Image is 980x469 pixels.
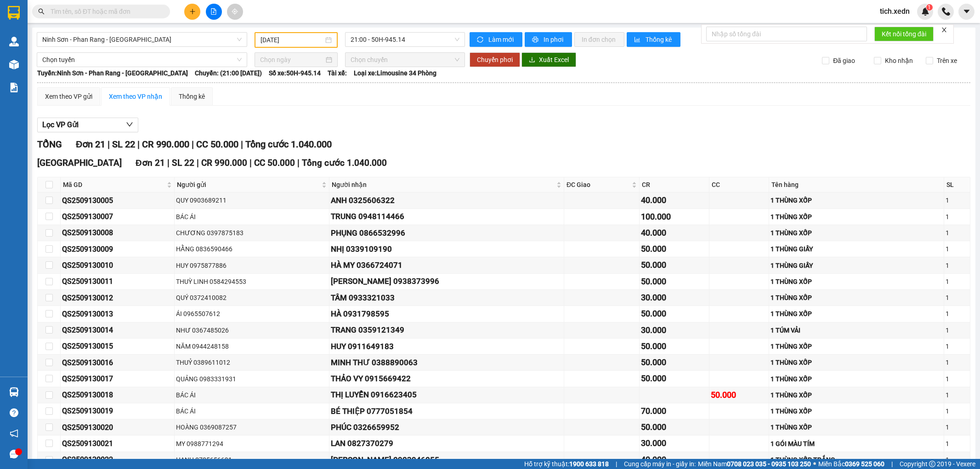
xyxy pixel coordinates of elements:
[331,324,562,336] div: TRANG 0359121349
[260,55,324,65] input: Chọn ngày
[711,389,767,401] div: 50.000
[946,439,969,449] div: 1
[38,8,45,15] span: search
[331,275,562,288] div: [PERSON_NAME] 0938373996
[641,453,707,466] div: 40.000
[331,421,562,434] div: PHÚC 0326659952
[881,56,917,66] span: Kho nhận
[176,422,328,432] div: HOÀNG 0369087257
[61,274,175,290] td: QS2509130011
[351,53,459,67] span: Chọn chuyến
[62,422,173,433] div: QS2509130020
[641,194,707,207] div: 40.000
[331,194,562,207] div: ANH 0325606322
[61,241,175,257] td: QS2509130009
[62,324,173,336] div: QS2509130014
[176,357,328,367] div: THUỶ 0389611012
[641,421,707,434] div: 50.000
[195,68,262,78] span: Chuyến: (21:00 [DATE])
[269,68,321,78] span: Số xe: 50H-945.14
[331,292,562,304] div: TÂM 0933321033
[37,139,62,150] span: TỔNG
[302,158,387,168] span: Tổng cước 1.040.000
[641,372,707,385] div: 50.000
[177,180,320,190] span: Người gửi
[946,406,969,416] div: 1
[172,158,194,168] span: SL 22
[9,60,19,69] img: warehouse-icon
[770,374,942,384] div: 1 THÙNG XỐP
[176,390,328,400] div: BÁC ÁI
[331,259,562,271] div: HÀ MY 0366724071
[62,438,173,449] div: QS2509130021
[176,244,328,254] div: HẰNG 0836590466
[201,158,247,168] span: CR 990.000
[641,291,707,304] div: 30.000
[539,55,569,65] span: Xuất Excel
[9,83,19,92] img: solution-icon
[624,459,696,469] span: Cung cấp máy in - giấy in:
[62,454,173,465] div: QS2509130022
[62,308,173,320] div: QS2509130013
[946,357,969,367] div: 1
[470,32,522,47] button: syncLàm mới
[946,195,969,205] div: 1
[62,405,173,417] div: QS2509130019
[61,435,175,452] td: QS2509130021
[529,57,535,64] span: download
[61,290,175,306] td: QS2509130012
[61,257,175,273] td: QS2509130010
[331,227,562,239] div: PHỤNG 0866532996
[770,309,942,319] div: 1 THÙNG XỐP
[354,68,436,78] span: Loại xe: Limousine 34 Phòng
[946,228,969,238] div: 1
[921,7,929,16] img: icon-new-feature
[928,4,931,11] span: 1
[709,177,769,192] th: CC
[179,91,205,102] div: Thống kê
[641,259,707,271] div: 50.000
[10,450,18,458] span: message
[566,180,630,190] span: ĐC Giao
[532,36,540,44] span: printer
[770,390,942,400] div: 1 THÙNG XỐP
[331,340,562,353] div: HUY 0911649183
[882,29,926,39] span: Kết nối tổng đài
[845,460,884,468] strong: 0369 525 060
[770,228,942,238] div: 1 THÙNG XỐP
[61,403,175,419] td: QS2509130019
[196,139,238,150] span: CC 50.000
[37,158,122,168] span: [GEOGRAPHIC_DATA]
[61,322,175,339] td: QS2509130014
[8,6,20,20] img: logo-vxr
[958,4,974,20] button: caret-down
[698,459,811,469] span: Miền Nam
[176,406,328,416] div: BÁC ÁI
[126,121,133,128] span: down
[946,260,969,271] div: 1
[61,339,175,355] td: QS2509130015
[946,293,969,303] div: 1
[176,374,328,384] div: QUẢNG 0983331931
[76,139,105,150] span: Đơn 21
[524,459,609,469] span: Hỗ trợ kỹ thuật:
[941,27,947,33] span: close
[45,91,92,102] div: Xem theo VP gửi
[331,210,562,223] div: TRUNG 0948114466
[10,408,18,417] span: question-circle
[331,243,562,255] div: NHỊ 0339109190
[176,325,328,335] div: NHƯ 0367485026
[331,437,562,450] div: LAN 0827370279
[770,455,942,465] div: 1 THÙNG XỐP TRẮNG
[61,225,175,241] td: QS2509130008
[112,139,135,150] span: SL 22
[37,69,188,77] b: Tuyến: Ninh Sơn - Phan Rang - [GEOGRAPHIC_DATA]
[813,462,816,466] span: ⚪️
[770,293,942,303] div: 1 THÙNG XỐP
[641,324,707,337] div: 30.000
[62,357,173,368] div: QS2509130016
[61,355,175,371] td: QS2509130016
[477,36,485,44] span: sync
[641,243,707,255] div: 50.000
[727,460,811,468] strong: 0708 023 035 - 0935 103 250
